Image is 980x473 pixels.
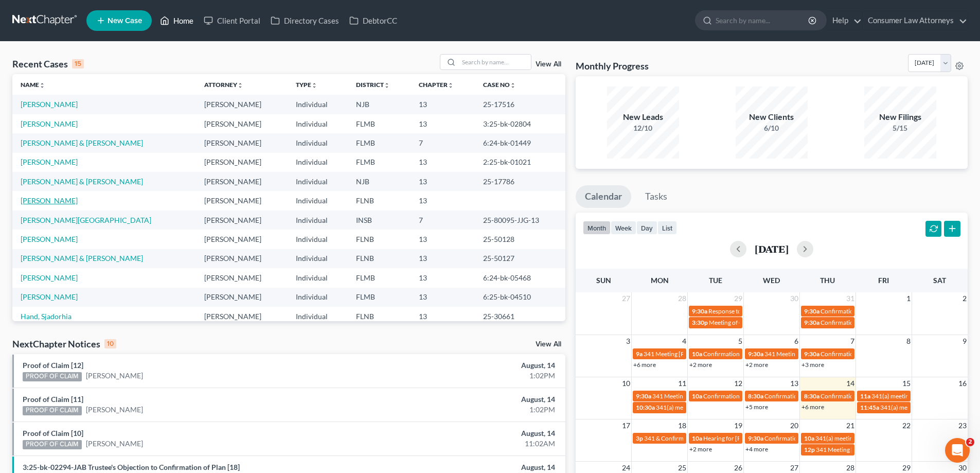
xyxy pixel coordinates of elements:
td: 13 [411,95,475,114]
span: 27 [621,292,631,305]
a: [PERSON_NAME] [86,371,143,381]
span: 11 [677,377,687,390]
div: 11:02AM [384,439,555,449]
div: NextChapter Notices [12,338,116,350]
a: Client Portal [199,11,265,30]
span: 341 & Confirmation Hearing [PERSON_NAME] [644,434,770,442]
a: [PERSON_NAME] [21,235,78,243]
button: day [636,221,657,235]
td: [PERSON_NAME] [196,172,288,191]
span: 22 [901,419,912,432]
a: +4 more [745,445,768,453]
div: New Filings [864,111,936,123]
span: 341(a) meeting for [PERSON_NAME] [815,434,915,442]
input: Search by name... [716,11,810,30]
span: 11:45a [860,404,879,411]
td: [PERSON_NAME] [196,230,288,249]
span: 23 [957,419,968,432]
span: 17 [621,419,631,432]
span: 21 [845,419,856,432]
td: 6:25-bk-04510 [475,288,565,307]
a: Attorneyunfold_more [204,81,243,89]
div: 10 [104,339,116,348]
span: 3:30p [692,319,708,326]
div: PROOF OF CLAIM [23,440,82,449]
td: 25-80095-JJG-13 [475,211,565,230]
a: Proof of Claim [11] [23,395,83,404]
div: August, 14 [384,394,555,405]
a: +6 more [633,361,656,369]
span: Confirmation Hearing Tin, [GEOGRAPHIC_DATA] [703,392,837,400]
span: 9 [961,335,968,347]
span: 341 Meeting [PERSON_NAME] [652,392,736,400]
span: Confirmation hearing for [PERSON_NAME] [764,434,881,442]
span: Confirmation hearing [PERSON_NAME] [821,392,928,400]
a: DebtorCC [344,11,402,30]
span: Response to TST's Objection [PERSON_NAME] [708,307,834,315]
td: 3:25-bk-02804 [475,114,565,133]
a: Hand, Sjadorhia [21,312,72,321]
iframe: Intercom live chat [945,438,970,463]
span: 20 [789,419,799,432]
td: 6:24-bk-01449 [475,133,565,152]
span: 10a [804,434,814,442]
td: FLNB [348,249,411,268]
a: 3:25-bk-02294-JAB Trustee's Objection to Confirmation of Plan [18] [23,463,240,471]
i: unfold_more [39,82,45,89]
a: Help [827,11,862,30]
td: FLMB [348,268,411,287]
div: New Leads [607,111,679,123]
td: Individual [288,230,348,249]
span: 9:30a [636,392,651,400]
td: [PERSON_NAME] [196,268,288,287]
a: [PERSON_NAME] [21,196,78,205]
div: 5/15 [864,123,936,133]
td: FLMB [348,153,411,172]
a: Proof of Claim [12] [23,361,83,370]
td: FLNB [348,307,411,326]
div: New Clients [736,111,808,123]
span: 31 [845,292,856,305]
span: 7 [849,335,856,347]
i: unfold_more [384,82,390,89]
i: unfold_more [311,82,317,89]
a: [PERSON_NAME] [21,273,78,282]
span: 16 [957,377,968,390]
span: 10a [692,434,702,442]
td: Individual [288,249,348,268]
div: August, 14 [384,428,555,439]
h2: [DATE] [755,243,789,254]
div: August, 14 [384,462,555,472]
td: [PERSON_NAME] [196,153,288,172]
span: 12p [804,446,815,453]
a: [PERSON_NAME] & [PERSON_NAME] [21,177,143,186]
span: 341 Meeting [PERSON_NAME] [PERSON_NAME] [816,446,949,453]
td: Individual [288,114,348,133]
span: 9:30a [748,434,763,442]
td: 13 [411,230,475,249]
span: 18 [677,419,687,432]
td: Individual [288,211,348,230]
a: Chapterunfold_more [419,81,454,89]
td: Individual [288,288,348,307]
a: [PERSON_NAME][GEOGRAPHIC_DATA] [21,216,151,224]
div: 1:02PM [384,405,555,415]
td: 25-50127 [475,249,565,268]
td: [PERSON_NAME] [196,288,288,307]
div: 12/10 [607,123,679,133]
span: Confirmation Hearing [PERSON_NAME] [764,392,873,400]
td: 13 [411,114,475,133]
span: 1 [905,292,912,305]
div: PROOF OF CLAIM [23,372,82,381]
a: Tasks [636,185,676,208]
span: 9:30a [804,319,819,326]
a: Home [155,11,199,30]
a: Nameunfold_more [21,81,45,89]
td: 25-17786 [475,172,565,191]
h3: Monthly Progress [576,60,649,72]
span: 341(a) meeting for [PERSON_NAME] [880,404,979,411]
a: [PERSON_NAME] [86,405,143,415]
td: Individual [288,133,348,152]
span: 3p [636,434,643,442]
td: FLNB [348,230,411,249]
